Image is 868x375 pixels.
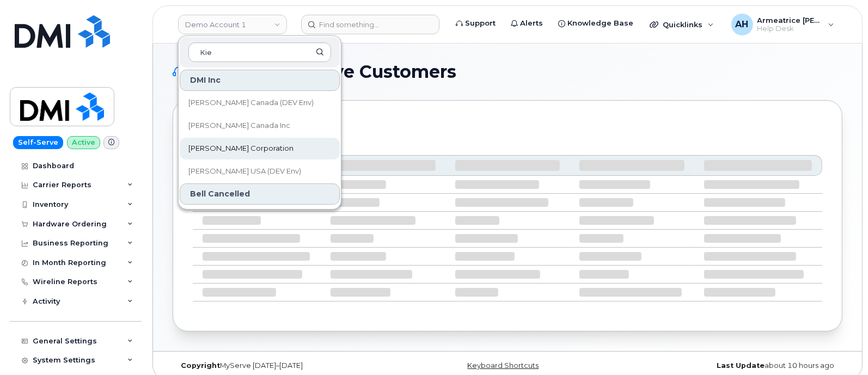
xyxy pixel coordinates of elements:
div: Bell Cancelled [180,183,340,205]
div: DMI Inc [180,70,340,91]
strong: Copyright [181,361,220,370]
div: about 10 hours ago [619,361,842,370]
a: [PERSON_NAME] Canada (DEV Env) [180,92,340,114]
a: [PERSON_NAME] Corporation [180,138,340,159]
a: Keyboard Shortcuts [468,361,539,370]
div: MyServe [DATE]–[DATE] [173,361,396,370]
span: [PERSON_NAME] Canada (DEV Env) [188,97,314,108]
strong: Last Update [717,361,765,370]
a: [PERSON_NAME] Canada Inc [180,115,340,137]
a: [PERSON_NAME] USA (DEV Env) [180,161,340,182]
input: Search [188,42,331,62]
span: [PERSON_NAME] USA (DEV Env) [188,166,301,177]
span: [PERSON_NAME] Canada Inc [188,120,290,131]
span: [PERSON_NAME] Corporation [188,143,294,154]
